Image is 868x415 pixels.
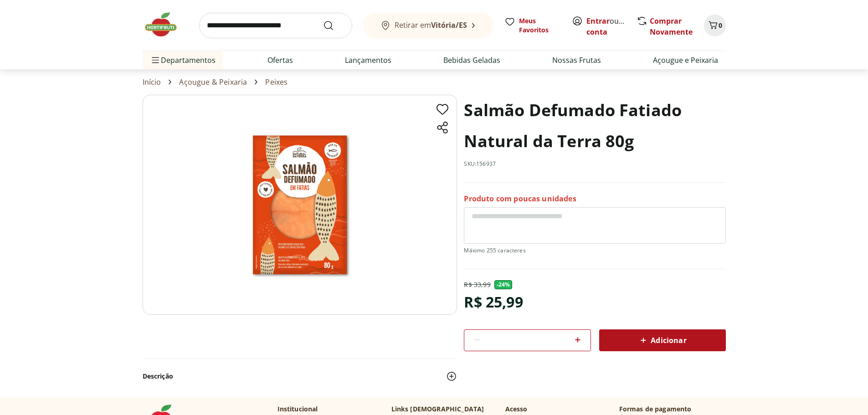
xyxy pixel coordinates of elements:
span: Retirar em [395,21,467,29]
p: Links [DEMOGRAPHIC_DATA] [391,405,484,414]
img: Salmão Defumado Fatiado Natural da Terra 80g [143,95,457,315]
button: Submit Search [323,20,345,31]
a: Início [143,78,161,86]
a: Criar conta [586,16,637,37]
button: Menu [150,49,161,71]
div: R$ 25,99 [464,289,523,315]
span: Departamentos [150,49,216,71]
button: Descrição [143,366,457,386]
input: search [199,13,352,38]
p: Formas de pagamento [619,405,726,414]
p: SKU: 156937 [464,160,496,168]
span: - 24 % [494,280,513,289]
p: R$ 33,99 [464,280,490,289]
a: Açougue & Peixaria [179,78,247,86]
a: Meus Favoritos [504,16,561,35]
p: Acesso [505,405,528,414]
a: Entrar [586,16,610,26]
span: ou [586,15,627,37]
button: Retirar emVitória/ES [363,13,493,38]
p: Institucional [277,405,318,414]
b: Vitória/ES [431,20,467,30]
p: Produto com poucas unidades [464,194,576,204]
button: Adicionar [599,329,726,351]
a: Nossas Frutas [552,55,601,66]
h1: Salmão Defumado Fatiado Natural da Terra 80g [464,95,725,157]
a: Lançamentos [345,55,391,66]
img: Hortifruti [143,11,188,38]
a: Ofertas [267,55,293,66]
a: Açougue e Peixaria [653,55,718,66]
span: 0 [719,21,722,30]
span: Meus Favoritos [519,16,561,35]
button: Carrinho [704,15,726,36]
span: Adicionar [638,335,686,346]
a: Peixes [265,78,288,86]
a: Bebidas Geladas [443,55,500,66]
a: Comprar Novamente [650,16,693,37]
